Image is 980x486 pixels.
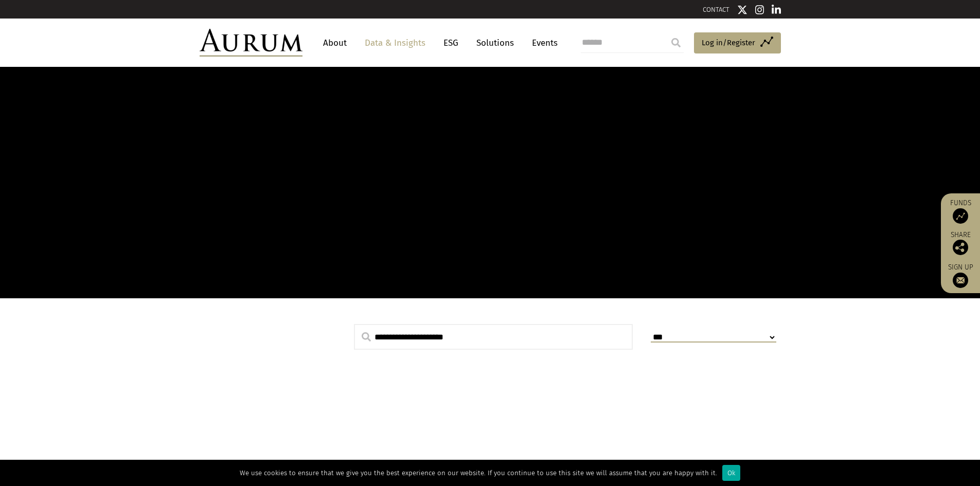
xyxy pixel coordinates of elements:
[946,199,975,224] a: Funds
[360,33,431,52] a: Data & Insights
[953,273,968,288] img: Sign up to our newsletter
[946,263,975,288] a: Sign up
[772,5,781,15] img: Linkedin icon
[200,29,302,57] img: Aurum
[702,37,755,49] span: Log in/Register
[694,32,781,54] a: Log in/Register
[953,240,968,255] img: Share this post
[438,33,464,52] a: ESG
[318,33,352,52] a: About
[527,33,558,52] a: Events
[755,5,764,15] img: Instagram icon
[737,5,747,15] img: Twitter icon
[946,231,975,255] div: Share
[722,465,740,481] div: Ok
[666,32,686,53] input: Submit
[953,208,968,224] img: Access Funds
[362,332,371,341] img: search.svg
[471,33,519,52] a: Solutions
[703,6,729,13] a: CONTACT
